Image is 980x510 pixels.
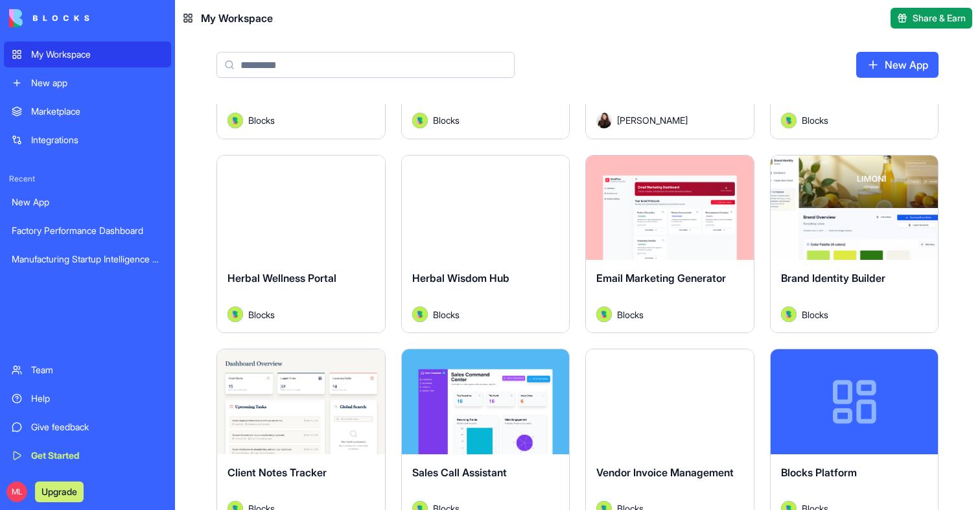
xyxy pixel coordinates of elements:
span: Vendor Invoice Management [596,466,734,479]
span: Recent [4,174,171,184]
a: Team [4,357,171,383]
a: Manufacturing Startup Intelligence Hub [4,246,171,272]
a: Marketplace [4,99,171,124]
span: Brand Identity Builder [781,272,885,284]
a: Herbal Wellness PortalAvatarBlocks [216,155,386,334]
span: My Workspace [201,10,273,26]
span: Blocks [433,308,460,321]
div: Give feedback [31,421,163,434]
img: Avatar [227,113,243,128]
div: Team [31,364,163,377]
span: Blocks [802,308,828,321]
a: Help [4,386,171,411]
span: Email Marketing Generator [596,272,726,284]
span: Blocks [802,113,828,127]
span: Blocks [617,308,644,321]
img: Avatar [412,307,428,322]
a: New App [856,52,939,78]
a: Herbal Wisdom HubAvatarBlocks [401,155,570,334]
img: Avatar [781,307,797,322]
button: Share & Earn [891,8,972,29]
span: Herbal Wellness Portal [227,272,336,284]
div: New App [12,196,163,209]
img: Avatar [596,113,612,128]
a: Integrations [4,127,171,153]
span: Share & Earn [913,12,966,25]
span: Herbal Wisdom Hub [412,272,509,284]
a: Upgrade [35,485,84,498]
span: [PERSON_NAME] [617,113,688,127]
span: ML [6,481,27,502]
span: Sales Call Assistant [412,466,507,479]
a: Get Started [4,443,171,469]
span: Blocks [433,113,460,127]
img: logo [9,9,89,27]
a: Email Marketing GeneratorAvatarBlocks [585,155,754,334]
div: My Workspace [31,48,163,61]
img: Avatar [781,113,797,128]
span: Client Notes Tracker [227,466,327,479]
img: Avatar [412,113,428,128]
a: Factory Performance Dashboard [4,218,171,244]
img: Avatar [227,307,243,322]
div: Help [31,392,163,405]
div: New app [31,76,163,89]
div: Get Started [31,449,163,462]
a: My Workspace [4,41,171,67]
span: Blocks [248,308,275,321]
a: Brand Identity BuilderAvatarBlocks [770,155,939,334]
span: Blocks Platform [781,466,857,479]
a: New app [4,70,171,96]
div: Integrations [31,133,163,146]
div: Manufacturing Startup Intelligence Hub [12,253,163,266]
span: Blocks [248,113,275,127]
div: Factory Performance Dashboard [12,224,163,237]
div: Marketplace [31,105,163,118]
a: Give feedback [4,414,171,440]
button: Upgrade [35,481,84,502]
img: Avatar [596,307,612,322]
a: New App [4,189,171,215]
